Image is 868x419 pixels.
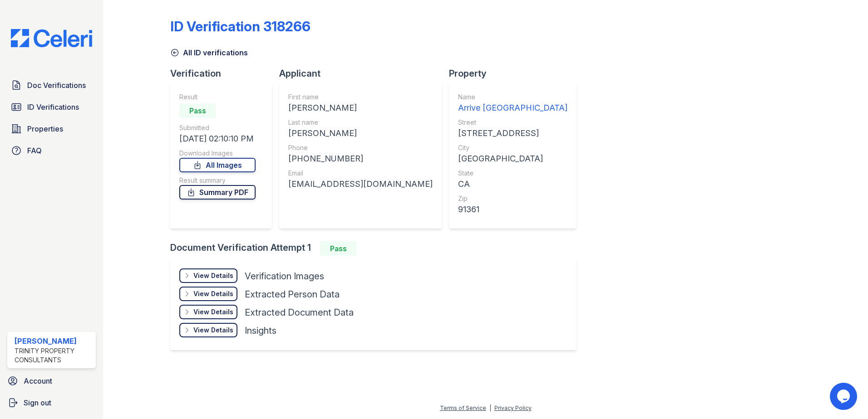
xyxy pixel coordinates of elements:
div: Name [458,93,567,102]
div: Arrive [GEOGRAPHIC_DATA] [458,102,567,114]
div: Download Images [179,149,256,158]
div: Pass [320,241,356,256]
div: Street [458,118,567,127]
div: Last name [288,118,433,127]
span: Doc Verifications [27,80,86,91]
span: ID Verifications [27,102,79,112]
div: Verification [170,67,279,80]
div: Submitted [179,123,256,132]
span: Sign out [24,397,51,408]
div: Result [179,93,256,102]
span: Account [24,375,52,386]
div: [DATE] 02:10:10 PM [179,132,256,145]
div: Insights [245,324,276,337]
div: [PERSON_NAME] [15,336,92,346]
div: City [458,143,567,152]
a: Terms of Service [440,404,486,411]
a: Name Arrive [GEOGRAPHIC_DATA] [458,93,567,114]
div: Extracted Person Data [245,288,340,301]
div: [PHONE_NUMBER] [288,152,433,165]
div: First name [288,93,433,102]
iframe: chat widget [830,383,859,410]
div: [PERSON_NAME] [288,127,433,140]
span: FAQ [27,145,42,156]
div: [PERSON_NAME] [288,102,433,114]
div: Extracted Document Data [245,306,354,319]
div: [EMAIL_ADDRESS][DOMAIN_NAME] [288,178,433,190]
div: Trinity Property Consultants [15,346,92,365]
div: View Details [193,289,233,298]
div: | [489,404,491,411]
div: Email [288,169,433,178]
div: Zip [458,194,567,203]
span: Properties [27,123,63,134]
img: CE_Logo_Blue-a8612792a0a2168367f1c8372b55b34899dd931a85d93a1a3d3e32e68fde9ad4.png [4,29,99,47]
div: 91361 [458,203,567,216]
div: [GEOGRAPHIC_DATA] [458,152,567,165]
a: All Images [179,158,256,172]
a: ID Verifications [7,98,96,116]
div: CA [458,178,567,190]
div: Applicant [279,67,449,80]
a: FAQ [7,141,96,160]
div: Document Verification Attempt 1 [170,241,584,256]
div: Property [449,67,584,80]
div: State [458,169,567,178]
div: [STREET_ADDRESS] [458,127,567,140]
div: Result summary [179,176,256,185]
a: Account [4,372,99,390]
div: View Details [193,307,233,317]
div: View Details [193,271,233,280]
a: Privacy Policy [494,404,532,411]
a: Sign out [4,394,99,412]
div: Pass [179,103,216,118]
a: Properties [7,120,96,138]
div: View Details [193,326,233,335]
div: Verification Images [245,270,324,283]
div: ID Verification 318266 [170,18,311,34]
div: Phone [288,143,433,152]
a: Summary PDF [179,185,256,200]
a: All ID verifications [170,47,248,58]
a: Doc Verifications [7,76,96,94]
